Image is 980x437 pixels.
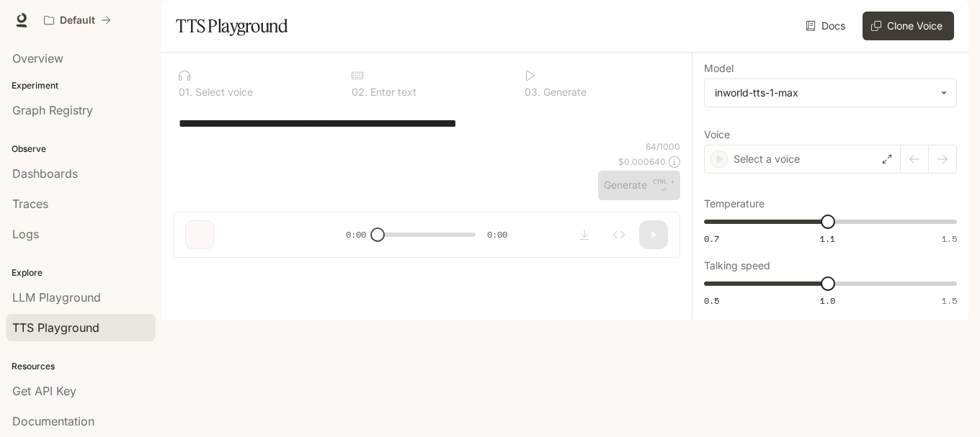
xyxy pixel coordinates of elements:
span: 0.7 [704,233,719,245]
p: 0 2 . [352,87,367,97]
p: Talking speed [704,261,770,271]
span: 1.1 [820,233,835,245]
div: inworld-tts-1-max [705,79,956,107]
p: Generate [540,87,587,97]
p: Voice [704,130,730,140]
p: 64 / 1000 [646,140,680,153]
p: Default [60,14,95,27]
a: Docs [803,12,851,40]
p: Temperature [704,199,765,209]
button: All workspaces [37,6,117,35]
div: inworld-tts-1-max [715,86,933,100]
p: Enter text [367,87,416,97]
p: 0 1 . [179,87,192,97]
h1: TTS Playground [176,12,288,40]
span: 1.5 [942,233,957,245]
span: 1.0 [820,294,835,307]
p: 0 3 . [525,87,540,97]
p: Select voice [192,87,253,97]
button: Clone Voice [863,12,954,40]
p: Model [704,63,734,73]
p: $ 0.000640 [618,156,666,168]
p: Select a voice [734,152,800,166]
span: 0.5 [704,294,719,307]
span: 1.5 [942,294,957,307]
